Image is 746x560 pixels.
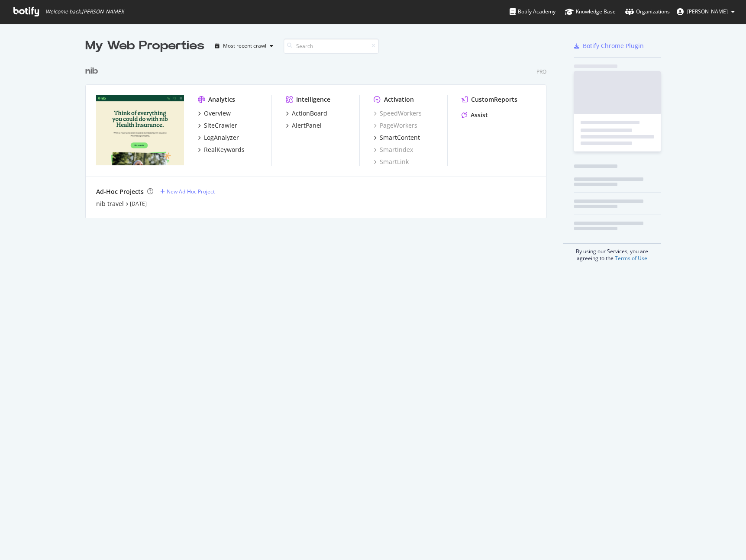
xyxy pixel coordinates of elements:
[211,39,277,53] button: Most recent crawl
[625,7,670,16] div: Organizations
[286,121,322,130] a: AlertPanel
[583,42,644,50] div: Botify Chrome Plugin
[471,111,488,119] div: Assist
[565,7,616,16] div: Knowledge Base
[374,121,417,130] a: PageWorkers
[85,37,204,55] div: My Web Properties
[130,200,147,207] a: [DATE]
[286,109,327,118] a: ActionBoard
[85,55,553,218] div: grid
[96,95,184,165] img: www.nib.com.au
[284,39,379,54] input: Search
[167,188,215,195] div: New Ad-Hoc Project
[292,109,327,118] div: ActionBoard
[223,43,266,48] div: Most recent crawl
[160,188,215,195] a: New Ad-Hoc Project
[96,200,124,208] a: nib travel
[204,121,237,130] div: SiteCrawler
[204,109,231,118] div: Overview
[296,95,330,104] div: Intelligence
[208,95,235,104] div: Analytics
[670,5,742,19] button: [PERSON_NAME]
[85,65,101,77] a: nib
[198,109,231,118] a: Overview
[510,7,555,16] div: Botify Academy
[380,133,420,142] div: SmartContent
[204,145,245,154] div: RealKeywords
[536,68,546,75] div: Pro
[85,65,98,77] div: nib
[198,145,245,154] a: RealKeywords
[96,187,144,196] div: Ad-Hoc Projects
[574,42,644,50] a: Botify Chrome Plugin
[462,111,488,119] a: Assist
[374,158,409,166] a: SmartLink
[471,95,517,104] div: CustomReports
[204,133,239,142] div: LogAnalyzer
[374,133,420,142] a: SmartContent
[384,95,414,104] div: Activation
[198,121,237,130] a: SiteCrawler
[687,8,728,15] span: Eva Bailey
[563,243,661,262] div: By using our Services, you are agreeing to the
[45,8,124,15] span: Welcome back, [PERSON_NAME] !
[615,254,647,262] a: Terms of Use
[292,121,322,130] div: AlertPanel
[462,95,517,104] a: CustomReports
[374,109,422,118] a: SpeedWorkers
[198,133,239,142] a: LogAnalyzer
[374,145,413,154] a: SmartIndex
